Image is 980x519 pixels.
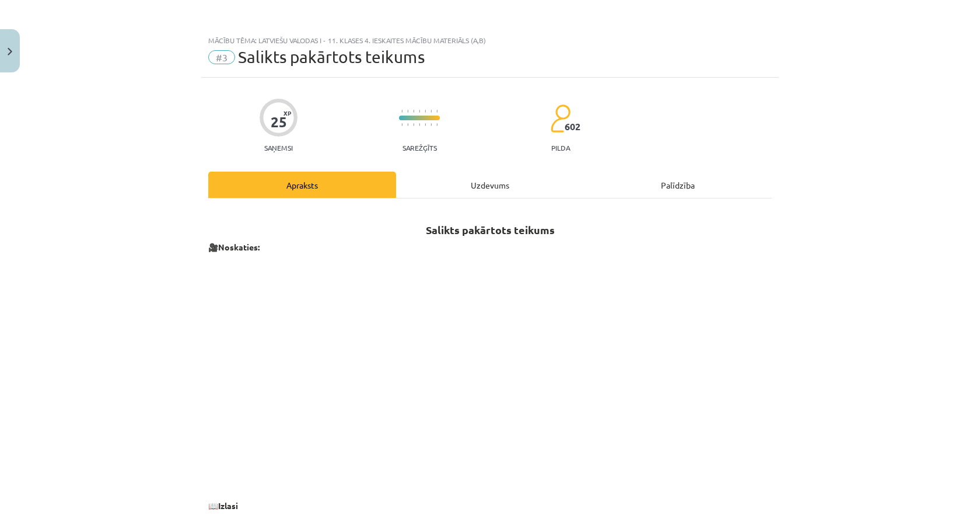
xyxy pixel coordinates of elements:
span: 602 [565,121,580,132]
b: 📖 [208,500,218,511]
div: Uzdevums [396,172,584,198]
strong: Izlasi [218,500,238,511]
span: Salikts pakārtots teikums [238,47,425,67]
strong: Noskaties: [218,242,260,252]
img: icon-short-line-57e1e144782c952c97e751825c79c345078a6d821885a25fce030b3d8c18986b.svg [401,123,402,126]
img: icon-short-line-57e1e144782c952c97e751825c79c345078a6d821885a25fce030b3d8c18986b.svg [407,110,408,113]
div: 25 [271,114,287,130]
img: icon-short-line-57e1e144782c952c97e751825c79c345078a6d821885a25fce030b3d8c18986b.svg [436,110,437,113]
span: XP [283,110,291,116]
img: icon-short-line-57e1e144782c952c97e751825c79c345078a6d821885a25fce030b3d8c18986b.svg [419,123,420,126]
img: icon-short-line-57e1e144782c952c97e751825c79c345078a6d821885a25fce030b3d8c18986b.svg [425,123,426,126]
p: pilda [551,144,570,152]
img: icon-short-line-57e1e144782c952c97e751825c79c345078a6d821885a25fce030b3d8c18986b.svg [413,123,414,126]
div: Mācību tēma: Latviešu valodas i - 11. klases 4. ieskaites mācību materiāls (a,b) [208,36,772,44]
img: icon-short-line-57e1e144782c952c97e751825c79c345078a6d821885a25fce030b3d8c18986b.svg [407,123,408,126]
img: icon-short-line-57e1e144782c952c97e751825c79c345078a6d821885a25fce030b3d8c18986b.svg [413,110,414,113]
img: icon-short-line-57e1e144782c952c97e751825c79c345078a6d821885a25fce030b3d8c18986b.svg [436,123,437,126]
img: icon-short-line-57e1e144782c952c97e751825c79c345078a6d821885a25fce030b3d8c18986b.svg [401,110,402,113]
p: Sarežģīts [402,144,437,152]
strong: Salikts pakārtots teikums [426,223,555,236]
div: Apraksts [208,172,396,198]
img: icon-short-line-57e1e144782c952c97e751825c79c345078a6d821885a25fce030b3d8c18986b.svg [425,110,426,113]
img: icon-short-line-57e1e144782c952c97e751825c79c345078a6d821885a25fce030b3d8c18986b.svg [419,110,420,113]
span: #3 [208,50,235,64]
img: students-c634bb4e5e11cddfef0936a35e636f08e4e9abd3cc4e673bd6f9a4125e45ecb1.svg [550,104,570,133]
p: 🎥 [208,241,772,253]
div: Palīdzība [584,172,772,198]
img: icon-close-lesson-0947bae3869378f0d4975bcd49f059093ad1ed9edebbc8119c70593378902aed.svg [8,48,12,55]
img: icon-short-line-57e1e144782c952c97e751825c79c345078a6d821885a25fce030b3d8c18986b.svg [430,123,432,126]
p: Saņemsi [260,144,297,152]
img: icon-short-line-57e1e144782c952c97e751825c79c345078a6d821885a25fce030b3d8c18986b.svg [430,110,432,113]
